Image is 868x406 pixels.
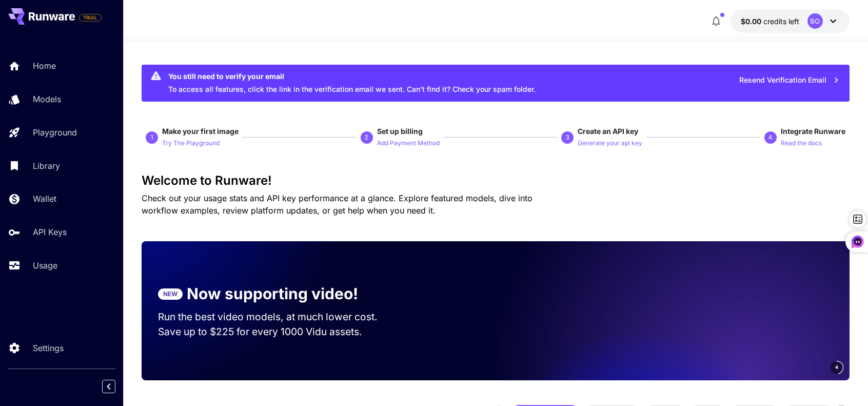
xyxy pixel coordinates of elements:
[33,60,56,72] p: Home
[102,380,115,393] button: Collapse sidebar
[33,93,61,105] p: Models
[162,137,220,149] button: Try The Playground
[781,137,822,149] button: Read the docs
[33,160,60,172] p: Library
[162,139,220,148] p: Try The Playground
[33,192,56,205] p: Wallet
[33,226,67,238] p: API Keys
[807,13,823,29] div: BO
[150,133,154,142] p: 1
[158,324,397,339] p: Save up to $225 for every 1000 Vidu assets.
[578,127,638,136] span: Create an API key
[781,127,845,136] span: Integrate Runware
[731,9,850,33] button: $0.00BO
[80,14,101,22] span: TRIAL
[763,17,799,26] span: credits left
[33,126,77,139] p: Playground
[168,68,536,99] div: To access all features, click the link in the verification email we sent. Can’t find it? Check yo...
[578,137,642,149] button: Generate your api key
[187,282,358,305] p: Now supporting video!
[741,16,799,27] div: $0.00
[377,127,423,136] span: Set up billing
[158,310,397,324] p: Run the best video models, at much lower cost.
[365,133,368,142] p: 2
[781,139,822,148] p: Read the docs
[768,133,772,142] p: 4
[142,173,849,188] h3: Welcome to Runware!
[377,139,440,148] p: Add Payment Method
[110,377,123,396] div: Collapse sidebar
[734,70,845,91] button: Resend Verification Email
[566,133,569,142] p: 3
[142,193,532,216] span: Check out your usage stats and API key performance at a glance. Explore featured models, dive int...
[162,127,239,136] span: Make your first image
[33,342,64,354] p: Settings
[168,71,536,82] div: You still need to verify your email
[578,139,642,148] p: Generate your api key
[835,363,838,371] span: 4
[741,17,763,26] span: $0.00
[377,137,440,149] button: Add Payment Method
[163,289,177,299] p: NEW
[79,11,102,24] span: Add your payment card to enable full platform functionality.
[33,259,57,272] p: Usage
